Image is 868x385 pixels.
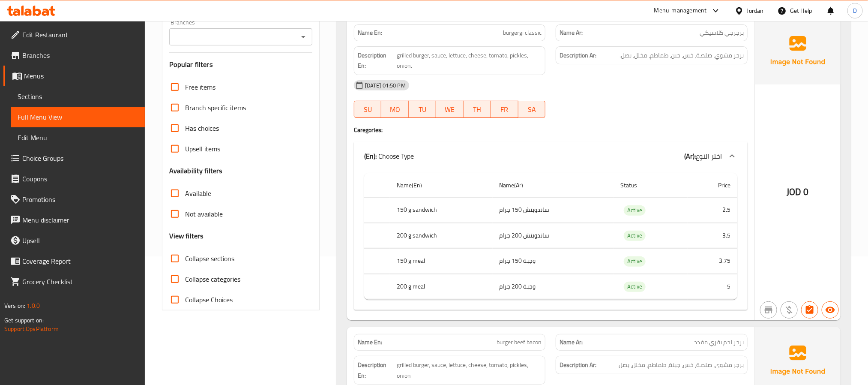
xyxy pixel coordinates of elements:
button: Purchased item [781,301,798,319]
button: Not branch specific item [760,301,777,319]
table: choices table [364,173,737,300]
span: Collapse categories [185,274,240,284]
button: MO [381,101,409,118]
div: Menu-management [654,6,707,16]
button: FR [491,101,518,118]
th: 150 g sandwich [390,198,492,223]
a: Upsell [3,230,145,251]
span: Promotions [22,194,138,205]
span: Available [185,188,211,199]
span: Branch specific items [185,102,246,113]
strong: Description Ar: [560,50,596,61]
th: Name(En) [390,173,492,198]
b: (Ar): [684,150,696,162]
a: Branches [3,45,145,66]
span: 1.0.0 [27,300,40,311]
span: Upsell items [185,144,220,154]
h3: View filters [169,231,204,241]
button: Has choices [801,301,818,319]
span: Collapse Choices [185,295,233,305]
div: Active [624,231,646,241]
b: (En): [364,150,377,162]
span: Collapse sections [185,253,234,264]
td: 3.75 [688,249,737,274]
strong: Name En: [358,28,382,37]
a: Full Menu View [11,107,145,127]
th: Status [614,173,688,198]
td: وجبة 150 جرام [493,249,614,274]
span: Edit Menu [18,132,138,143]
span: Upsell [22,235,138,246]
th: Price [688,173,737,198]
div: Jordan [747,6,764,15]
span: burgergi classic [503,28,542,37]
strong: Name Ar: [560,28,583,37]
span: burger beef bacon [497,338,542,347]
td: ساندويتش 150 جرام [493,198,614,223]
strong: Description En: [358,50,395,71]
span: Branches [22,50,138,60]
button: Open [297,31,309,43]
th: 200 g meal [390,274,492,299]
span: grilled burger, sauce, lettuce, cheese, tomato, pickles, onion. [397,50,542,71]
a: Edit Restaurant [3,24,145,45]
h3: Availability filters [169,166,223,176]
span: اختر النوع [696,150,722,162]
a: Menus [3,66,145,86]
div: (En): burger(Ar):برجر [354,170,748,310]
div: (En): Choose Type(Ar):اختر النوع [354,142,748,170]
span: Not available [185,209,223,219]
span: TH [467,103,488,116]
img: Ae5nvW7+0k+MAAAAAElFTkSuQmCC [755,18,841,84]
span: WE [440,103,460,116]
span: Active [624,256,646,266]
span: 0 [803,183,808,200]
span: FR [494,103,515,116]
h4: Caregories: [354,126,748,134]
a: Promotions [3,189,145,210]
a: Coverage Report [3,251,145,271]
span: Active [624,282,646,292]
a: Grocery Checklist [3,271,145,292]
a: Choice Groups [3,148,145,168]
a: Menu disclaimer [3,210,145,230]
th: Name(Ar) [493,173,614,198]
button: SU [354,101,382,118]
span: Free items [185,82,216,92]
strong: Description En: [358,360,395,381]
strong: Name En: [358,338,382,347]
span: Grocery Checklist [22,277,138,287]
td: وجبة 200 جرام [493,274,614,299]
a: Support.OpsPlatform [4,323,59,334]
button: SA [518,101,546,118]
span: Version: [4,300,25,311]
span: برجرجي كلاسيكي [700,28,744,37]
span: MO [385,103,405,116]
span: SA [522,103,542,116]
td: 3.5 [688,223,737,248]
button: TH [464,101,491,118]
h3: Popular filters [169,60,312,69]
a: Sections [11,86,145,107]
span: Menus [24,71,138,81]
span: TU [412,103,433,116]
a: Coupons [3,168,145,189]
div: Active [624,282,646,292]
span: Active [624,231,646,241]
th: 150 g meal [390,249,492,274]
strong: Name Ar: [560,338,583,347]
span: Active [624,205,646,215]
button: TU [409,101,436,118]
span: D [853,6,857,15]
span: Has choices [185,123,219,133]
strong: Description Ar: [560,360,596,370]
span: SU [358,103,378,116]
span: برجر مشوي، صلصة، خس، جبن، طماطم، مخلل، بصل. [620,50,744,61]
span: Get support on: [4,315,44,326]
span: Edit Restaurant [22,30,138,40]
button: Available [822,301,839,319]
td: ساندويتش 200 جرام [493,223,614,248]
span: Choice Groups [22,153,138,163]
